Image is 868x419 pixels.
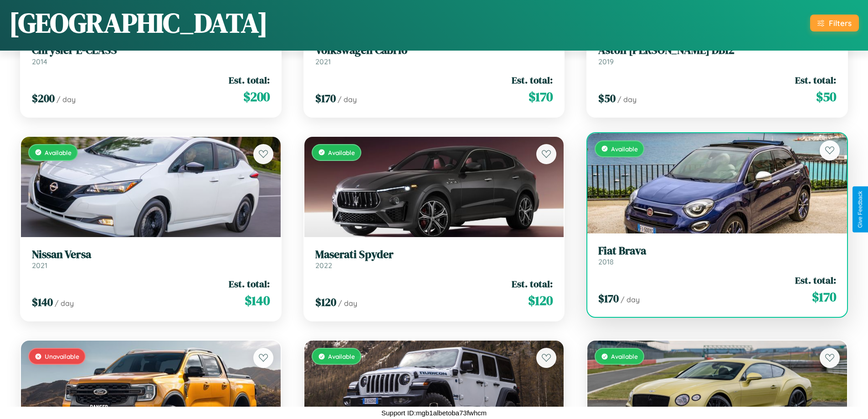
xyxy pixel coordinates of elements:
span: Est. total: [229,277,270,290]
a: Aston [PERSON_NAME] DB122019 [598,44,836,66]
span: $ 170 [812,288,836,306]
span: $ 200 [32,91,55,106]
span: / day [56,95,76,104]
a: Volkswagen Cabrio2021 [315,44,553,66]
span: 2019 [598,57,614,66]
span: $ 200 [243,88,270,106]
span: / day [621,295,640,304]
span: Available [611,145,638,153]
div: Filters [829,18,852,28]
span: Est. total: [229,73,270,87]
span: $ 170 [529,88,553,106]
span: $ 140 [245,291,270,310]
span: $ 50 [816,88,836,106]
h3: Chrysler E-CLASS [32,44,270,57]
span: Est. total: [512,73,553,87]
a: Chrysler E-CLASS2014 [32,44,270,66]
a: Fiat Brava2018 [598,244,836,267]
span: Est. total: [795,73,836,87]
h1: [GEOGRAPHIC_DATA] [9,4,268,41]
span: / day [338,299,357,308]
span: Unavailable [45,352,79,360]
button: Filters [810,15,859,31]
span: $ 120 [315,295,336,310]
h3: Fiat Brava [598,244,836,258]
div: Give Feedback [857,191,863,228]
h3: Aston [PERSON_NAME] DB12 [598,44,836,57]
p: Support ID: mgb1albetoba73fwhcm [381,407,487,419]
span: $ 140 [32,295,53,310]
span: / day [617,95,637,104]
span: $ 50 [598,91,616,106]
span: / day [55,299,74,308]
span: 2021 [32,261,47,270]
span: 2022 [315,261,332,270]
span: 2014 [32,57,47,66]
span: Available [611,352,638,360]
a: Nissan Versa2021 [32,248,270,270]
span: Available [328,149,355,156]
span: $ 120 [528,291,553,310]
span: $ 170 [598,291,619,306]
span: Est. total: [512,277,553,290]
span: $ 170 [315,91,336,106]
h3: Maserati Spyder [315,248,553,261]
span: 2018 [598,257,614,266]
h3: Nissan Versa [32,248,270,261]
span: 2021 [315,57,331,66]
span: Available [328,352,355,360]
a: Maserati Spyder2022 [315,248,553,270]
h3: Volkswagen Cabrio [315,44,553,57]
span: Available [45,149,72,156]
span: / day [338,95,357,104]
span: Est. total: [795,274,836,287]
